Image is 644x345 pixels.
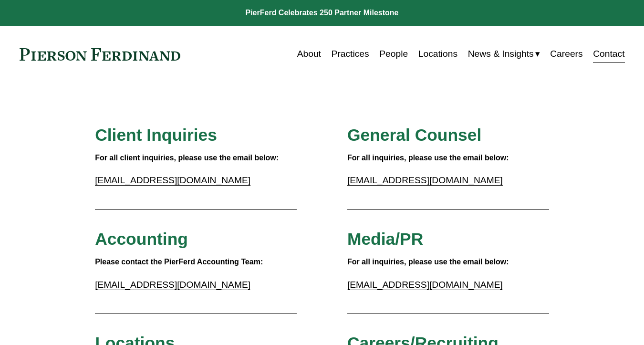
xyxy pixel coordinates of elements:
[468,46,534,63] span: News & Insights
[95,280,250,290] a: [EMAIL_ADDRESS][DOMAIN_NAME]
[332,45,369,63] a: Practices
[593,45,624,63] a: Contact
[347,258,509,266] strong: For all inquiries, please use the email below:
[347,125,482,145] span: General Counsel
[95,125,217,145] span: Client Inquiries
[550,45,582,63] a: Careers
[347,230,423,249] span: Media/PR
[347,280,503,290] a: [EMAIL_ADDRESS][DOMAIN_NAME]
[418,45,457,63] a: Locations
[379,45,408,63] a: People
[297,45,321,63] a: About
[468,45,540,63] a: folder dropdown
[347,154,509,162] strong: For all inquiries, please use the email below:
[95,154,279,162] strong: For all client inquiries, please use the email below:
[95,230,188,249] span: Accounting
[95,258,263,266] strong: Please contact the PierFerd Accounting Team:
[95,175,250,185] a: [EMAIL_ADDRESS][DOMAIN_NAME]
[347,175,503,185] a: [EMAIL_ADDRESS][DOMAIN_NAME]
